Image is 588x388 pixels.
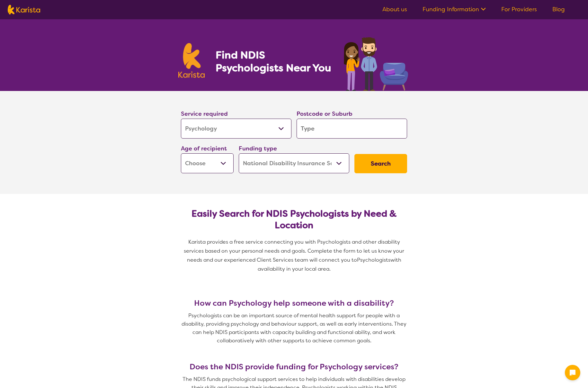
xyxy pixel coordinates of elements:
[342,35,410,91] img: psychology
[297,110,352,118] label: Postcode or Suburb
[297,119,407,139] input: Type
[8,5,40,14] img: Karista logo
[501,5,537,13] a: For Providers
[357,257,390,263] span: Psychologists
[178,299,410,308] h3: How can Psychology help someone with a disability?
[186,208,402,231] h2: Easily Search for NDIS Psychologists by Need & Location
[181,110,228,118] label: Service required
[423,5,486,13] a: Funding Information
[552,5,565,13] a: Blog
[382,5,407,13] a: About us
[178,362,410,371] h3: Does the NDIS provide funding for Psychology services?
[239,145,277,152] label: Funding type
[178,43,205,78] img: Karista logo
[181,145,227,152] label: Age of recipient
[184,239,405,263] span: Karista provides a free service connecting you with Psychologists and other disability services b...
[178,311,410,345] p: Psychologists can be an important source of mental health support for people with a disability, p...
[216,49,334,74] h1: Find NDIS Psychologists Near You
[354,154,407,173] button: Search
